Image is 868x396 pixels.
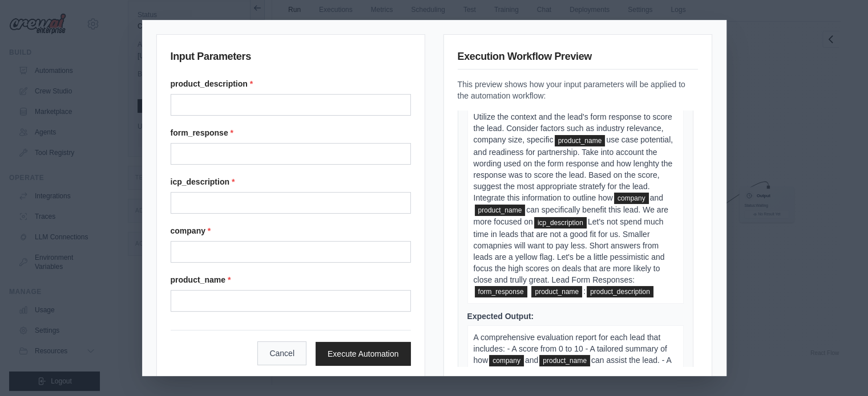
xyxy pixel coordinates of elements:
span: A comprehensive evaluation report for each lead that includes: - A score from 0 to 10 - A tailore... [474,333,667,365]
button: Cancel [257,341,306,365]
label: icp_description [171,176,411,187]
span: and [650,193,663,202]
span: product_name [539,355,590,366]
span: : [583,287,586,296]
label: company [171,225,411,236]
span: product_name [555,135,605,146]
label: product_name [171,274,411,285]
span: product_name [475,205,526,216]
button: Execute Automation [316,342,411,366]
span: Utilize the context and the lead's form response to score the lead. Consider factors such as indu... [474,112,672,144]
h3: Input Parameters [171,48,411,69]
span: product_description [587,286,653,297]
span: icp_description [534,217,587,228]
span: form_response [475,286,527,297]
label: product_description [171,78,411,89]
span: use case potential, and readiness for partnership. Take into account the wording used on the form... [474,135,673,202]
span: company [614,193,649,204]
span: can specifically benefit this lead. We are more focused on [474,205,668,226]
iframe: Chat Widget [811,341,868,396]
span: and [525,356,538,365]
span: product_name [531,286,582,297]
h3: Execution Workflow Preview [458,48,698,70]
span: Expected Output: [467,312,534,321]
span: Let's not spend much time in leads that are not a good fit for us. Smaller comapnies will want to... [474,217,665,284]
p: This preview shows how your input parameters will be applied to the automation workflow: [458,79,698,101]
label: form_response [171,127,411,138]
span: company [489,355,524,366]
